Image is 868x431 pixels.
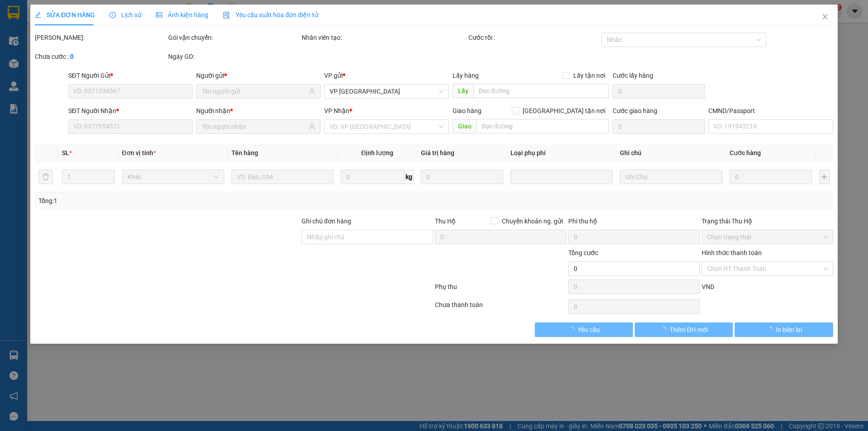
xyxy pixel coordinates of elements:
button: In biên lai [735,322,833,337]
span: Ảnh kiện hàng [156,11,208,19]
div: Trạng thái Thu Hộ [702,216,833,226]
div: VP gửi [325,71,449,81]
input: VD: Bàn, Ghế [231,170,334,184]
img: icon [223,12,230,19]
span: clock-circle [109,12,116,18]
input: 0 [730,170,812,184]
span: Lấy [453,84,473,98]
div: Phụ thu [434,282,567,298]
span: Khác [127,170,219,184]
span: VND [702,283,714,290]
div: Người nhận [196,106,321,116]
span: Lấy tận nơi [570,71,609,81]
th: Loại phụ phí [507,144,616,162]
th: Ghi chú [617,144,726,162]
input: Ghi Chú [620,170,722,184]
span: Đơn vị tính [122,149,156,156]
span: Tổng cước [568,249,598,256]
span: Chuyển khoản ng. gửi [498,216,566,226]
span: Tên hàng [231,149,258,156]
li: 271 - [PERSON_NAME] - [GEOGRAPHIC_DATA] - [GEOGRAPHIC_DATA] [85,22,378,33]
span: Lấy hàng [453,72,479,79]
button: Thêm ĐH mới [635,322,733,337]
span: picture [156,12,162,18]
button: Close [812,5,838,30]
span: In biên lai [776,325,802,335]
span: Yêu cầu xuất hóa đơn điện tử [223,11,318,19]
label: Cước lấy hàng [613,72,653,79]
span: close [821,13,829,20]
span: user [309,123,316,130]
input: Ghi chú đơn hàng [302,230,433,244]
div: SĐT Người Nhận [68,106,193,116]
div: Nhân viên tạo: [302,33,467,43]
input: Cước giao hàng [613,119,705,134]
span: Cước hàng [730,149,761,156]
span: Yêu cầu [578,325,600,335]
span: [GEOGRAPHIC_DATA] tận nơi [519,106,609,116]
span: Lịch sử [109,11,142,19]
input: Cước lấy hàng [613,84,705,99]
b: 0 [70,53,74,60]
span: kg [405,170,414,184]
span: loading [660,326,670,332]
div: Cước rồi : [468,33,600,43]
span: loading [766,326,776,332]
input: Tên người gửi [202,86,307,96]
span: SL [62,149,70,156]
div: Ngày GD: [168,52,300,62]
button: delete [38,170,53,184]
span: VP Nhận [325,107,350,114]
div: Chưa thanh toán [434,300,567,316]
input: Dọc đường [476,119,609,133]
input: 0 [421,170,503,184]
label: Ghi chú đơn hàng [302,218,351,225]
span: VP Bắc Sơn [330,85,443,98]
span: edit [35,12,41,18]
span: Giao hàng [453,107,481,114]
span: Giá trị hàng [421,149,454,156]
div: Tổng: 1 [38,196,335,206]
span: Giao [453,119,476,133]
button: plus [819,170,829,184]
span: Thu Hộ [435,218,456,225]
span: Định lượng [361,149,393,156]
button: Yêu cầu [535,322,633,337]
div: Người gửi [196,71,321,81]
div: Gói vận chuyển: [168,33,300,43]
div: [PERSON_NAME]: [35,33,166,43]
div: CMND/Passport [708,106,833,116]
div: SĐT Người Gửi [68,71,193,81]
span: Thêm ĐH mới [670,325,708,335]
div: Phí thu hộ [568,216,700,230]
span: Chọn trạng thái [707,230,828,244]
b: GỬI : VP [GEOGRAPHIC_DATA] [11,62,135,92]
img: logo.jpg [11,11,79,57]
label: Cước giao hàng [613,107,657,114]
div: Chưa cước : [35,52,166,62]
span: SỬA ĐƠN HÀNG [35,11,95,19]
span: user [309,88,316,95]
input: Tên người nhận [202,122,307,132]
input: Dọc đường [473,84,609,98]
span: loading [568,326,578,332]
label: Hình thức thanh toán [702,249,762,256]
